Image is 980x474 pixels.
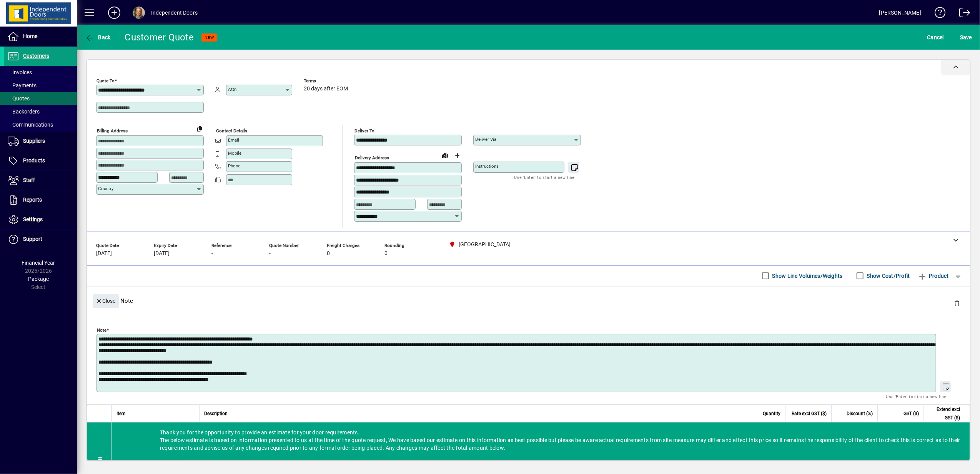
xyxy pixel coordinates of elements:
[304,78,350,83] span: Terms
[91,297,121,304] app-page-header-button: Close
[23,236,42,242] span: Support
[23,53,49,59] span: Customers
[205,409,228,418] span: Description
[8,82,37,88] span: Payments
[4,132,77,151] a: Suppliers
[439,149,451,161] a: View on map
[4,230,77,249] a: Support
[97,327,106,332] mat-label: Note
[87,287,970,315] div: Note
[927,31,944,43] span: Cancel
[8,69,32,75] span: Invoices
[228,137,239,143] mat-label: Email
[763,409,780,418] span: Quantity
[8,95,30,102] span: Quotes
[125,31,194,43] div: Customer Quote
[228,163,240,169] mat-label: Phone
[96,295,116,307] span: Close
[928,405,960,422] span: Extend excl GST ($)
[948,294,966,313] button: Delete
[4,210,77,229] a: Settings
[958,30,974,44] button: Save
[8,122,53,128] span: Communications
[154,250,170,257] span: [DATE]
[23,177,35,183] span: Staff
[304,86,348,92] span: 20 days after EOM
[23,197,42,203] span: Reports
[23,138,45,144] span: Suppliers
[879,7,921,19] div: [PERSON_NAME]
[228,150,241,156] mat-label: Mobile
[23,157,45,164] span: Products
[4,171,77,190] a: Staff
[22,260,55,266] span: Financial Year
[93,294,119,308] button: Close
[4,66,77,79] a: Invoices
[4,27,77,46] a: Home
[384,250,388,257] span: 0
[792,409,827,418] span: Rate excl GST ($)
[23,33,37,39] span: Home
[23,216,43,222] span: Settings
[451,149,464,162] button: Choose address
[960,31,972,43] span: ave
[77,30,119,44] app-page-header-button: Back
[354,128,374,134] mat-label: Deliver To
[4,92,77,105] a: Quotes
[925,30,946,44] button: Cancel
[771,272,843,280] label: Show Line Volumes/Weights
[126,6,151,20] button: Profile
[886,392,947,401] mat-hint: Use 'Enter' to start a new line
[4,105,77,118] a: Backorders
[914,269,953,283] button: Product
[85,34,111,40] span: Back
[151,7,198,19] div: Independent Doors
[514,173,575,182] mat-hint: Use 'Enter' to start a new line
[475,164,499,169] mat-label: Instructions
[948,300,966,307] app-page-header-button: Delete
[28,276,49,282] span: Package
[4,190,77,210] a: Reports
[228,87,236,92] mat-label: Attn
[960,34,963,40] span: S
[4,79,77,92] a: Payments
[8,108,40,115] span: Backorders
[269,250,271,257] span: -
[96,250,112,257] span: [DATE]
[98,186,113,191] mat-label: Country
[97,78,115,83] mat-label: Quote To
[953,2,970,27] a: Logout
[116,409,126,418] span: Item
[865,272,910,280] label: Show Cost/Profit
[327,250,330,257] span: 0
[4,151,77,170] a: Products
[929,2,946,27] a: Knowledge Base
[918,270,949,282] span: Product
[193,122,206,135] button: Copy to Delivery address
[102,6,126,20] button: Add
[475,137,496,142] mat-label: Deliver via
[847,409,873,418] span: Discount (%)
[205,35,214,40] span: NEW
[4,118,77,131] a: Communications
[211,250,213,257] span: -
[83,30,113,44] button: Back
[903,409,919,418] span: GST ($)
